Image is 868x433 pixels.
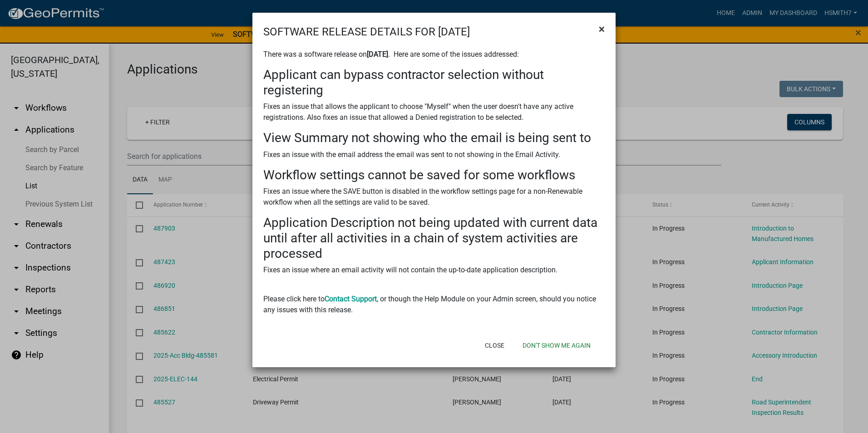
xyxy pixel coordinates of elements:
p: There was a software release on . Here are some of the issues addressed: [263,49,605,60]
h3: Workflow settings cannot be saved for some workflows [263,167,605,183]
strong: [DATE] [367,50,388,59]
button: Close [592,16,612,42]
p: Fixes an issue where an email activity will not contain the up-to-date application description. [263,265,605,286]
h3: Applicant can bypass contractor selection without registering [263,67,605,98]
h3: View Summary not showing who the email is being sent to [263,130,605,146]
p: Fixes an issue where the SAVE button is disabled in the workflow settings page for a non-Renewabl... [263,186,605,208]
p: Fixes an issue that allows the applicant to choose "Myself" when the user doesn't have any active... [263,101,605,123]
span: × [599,23,605,35]
button: Don't show me again [515,337,598,354]
h4: SOFTWARE RELEASE DETAILS FOR [DATE] [263,24,470,40]
h3: Application Description not being updated with current data until after all activities in a chain... [263,215,605,261]
p: Fixes an issue with the email address the email was sent to not showing in the Email Activity. [263,149,605,160]
button: Close [478,337,512,354]
a: Contact Support [325,295,377,303]
p: Please click here to , or though the Help Module on your Admin screen, should you notice any issu... [263,294,605,315]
